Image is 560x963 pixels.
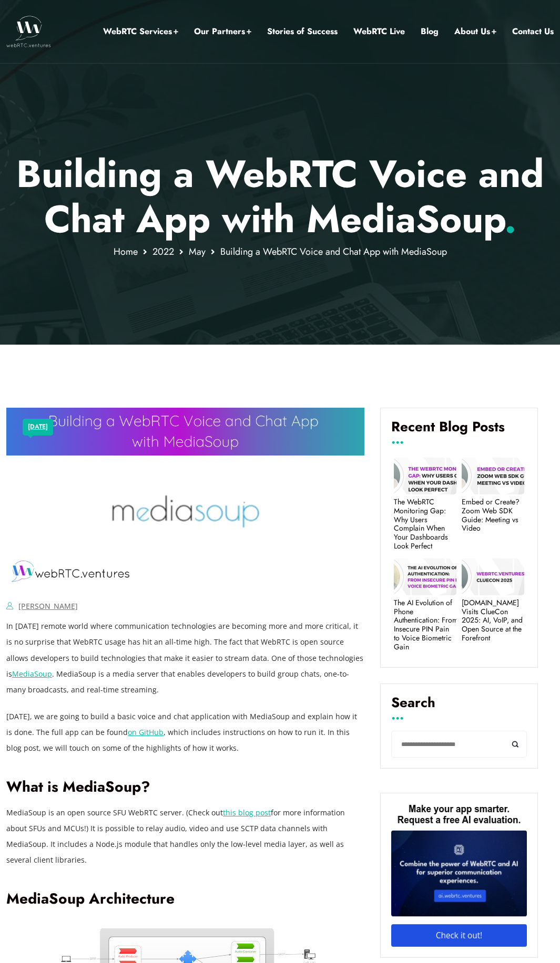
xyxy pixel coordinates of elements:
a: Stories of Success [267,25,338,38]
button: Search [503,731,527,758]
a: on GitHub [128,727,164,737]
a: 2022 [152,245,174,258]
a: Embed or Create? Zoom Web SDK Guide: Meeting vs Video [462,498,524,533]
a: Home [114,245,138,258]
a: Blog [421,25,439,38]
h4: Recent Blog Posts [391,419,527,443]
a: Our Partners [194,25,251,38]
h2: MediaSoup Architecture [6,890,364,908]
a: [DATE] [28,420,48,434]
a: The AI Evolution of Phone Authentication: From Insecure PIN Pain to Voice Biometric Gain [394,598,456,651]
p: MediaSoup is an open source SFU WebRTC server. (Check out for more information about SFUs and MCU... [6,805,364,868]
a: WebRTC Live [353,25,405,38]
a: Contact Us [512,25,554,38]
p: [DATE], we are going to build a basic voice and chat application with MediaSoup and explain how i... [6,709,364,756]
img: Make your app smarter. Request a free AI evaluation. [391,804,527,947]
h2: What is MediaSoup? [6,778,364,796]
span: . [504,192,516,246]
span: Building a WebRTC Voice and Chat App with MediaSoup [220,245,447,258]
a: [DOMAIN_NAME] Visits ClueCon 2025: AI, VoIP, and Open Source at the Forefront [462,598,524,643]
a: WebRTC Services [103,25,178,38]
p: Building a WebRTC Voice and Chat App with MediaSoup [6,151,554,242]
img: WebRTC.ventures [6,16,51,47]
label: Search [391,695,527,719]
a: The WebRTC Monitoring Gap: Why Users Complain When Your Dashboards Look Perfect [394,498,456,551]
a: About Us [454,25,496,38]
a: May [189,245,206,258]
a: this blog post [223,807,271,817]
p: In [DATE] remote world where communication technologies are becoming more and more critical, it i... [6,618,364,697]
a: MediaSoup [12,669,52,679]
a: [PERSON_NAME] [18,601,78,611]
